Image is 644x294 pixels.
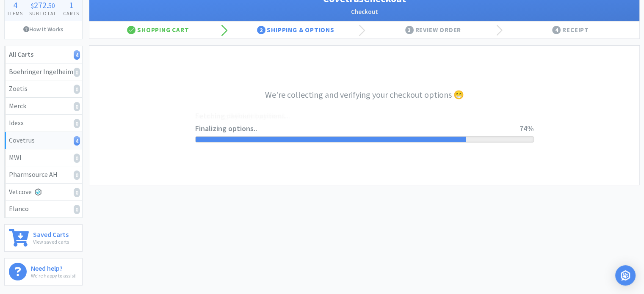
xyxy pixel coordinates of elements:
[520,124,534,133] span: 74%
[26,9,60,17] h4: Subtotal
[5,201,82,217] a: Elanco0
[9,169,78,180] div: Pharmsource AH
[257,26,265,34] span: 2
[5,149,82,167] a: MWI0
[60,9,82,17] h4: Carts
[195,123,520,135] span: Finalizing options..
[5,132,82,149] a: Covetrus4
[5,46,82,63] a: All Carts4
[48,1,55,10] span: 50
[74,102,80,111] i: 0
[9,83,78,94] div: Zoetis
[74,136,80,146] i: 4
[9,118,78,129] div: Idexx
[4,224,83,252] a: Saved CartsView saved carts
[9,152,78,163] div: MWI
[9,50,33,58] strong: All Carts
[5,21,82,37] a: How It Works
[31,263,77,272] h6: Need help?
[552,26,561,34] span: 4
[5,184,82,201] a: Vetcove0
[502,22,639,38] div: Receipt
[9,187,78,198] div: Vetcove
[9,101,78,112] div: Merck
[365,22,502,38] div: Review Order
[31,1,34,10] span: $
[615,265,636,286] div: Open Intercom Messenger
[98,7,631,17] h2: Checkout
[9,135,78,146] div: Covetrus
[74,119,80,128] i: 0
[195,110,520,122] span: Fetching checkout options...
[5,166,82,184] a: Pharmsource AH0
[74,170,80,180] i: 0
[74,50,80,60] i: 4
[9,203,78,214] div: Elanco
[195,88,534,102] h3: We're collecting and verifying your checkout options 😁
[227,22,365,38] div: Shipping & Options
[33,229,69,238] h6: Saved Carts
[9,66,78,77] div: Boehringer Ingelheim
[405,26,414,34] span: 3
[74,154,80,163] i: 0
[5,9,26,17] h4: Items
[5,98,82,115] a: Merck0
[31,272,77,280] p: We're happy to assist!
[5,63,82,81] a: Boehringer Ingelheim0
[89,22,227,38] div: Shopping Cart
[74,68,80,77] i: 0
[74,188,80,197] i: 0
[26,1,60,9] div: .
[5,115,82,132] a: Idexx0
[33,238,69,246] p: View saved carts
[74,85,80,94] i: 0
[74,205,80,214] i: 0
[5,80,82,98] a: Zoetis0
